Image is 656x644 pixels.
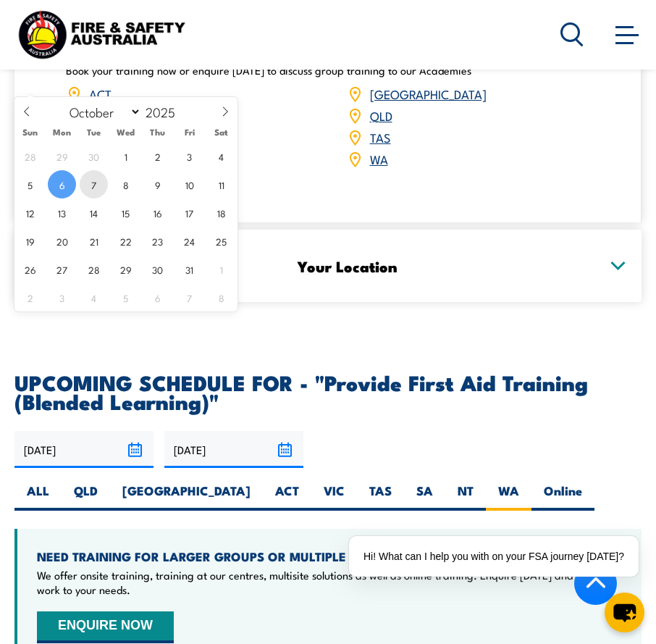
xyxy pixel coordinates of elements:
span: October 11, 2025 [207,170,235,198]
span: October 19, 2025 [16,227,44,255]
a: TAS [370,128,391,146]
button: ENQUIRE NOW [37,611,174,643]
span: October 24, 2025 [175,227,203,255]
label: Online [531,482,594,511]
label: WA [486,482,531,511]
span: Fri [174,127,206,137]
label: TAS [357,482,404,511]
span: October 28, 2025 [80,255,108,283]
span: September 28, 2025 [16,142,44,170]
select: Month [63,102,142,121]
span: October 22, 2025 [112,227,140,255]
span: October 21, 2025 [80,227,108,255]
span: October 10, 2025 [175,170,203,198]
span: October 31, 2025 [175,255,203,283]
span: October 16, 2025 [143,198,172,227]
span: November 7, 2025 [175,283,203,311]
span: October 9, 2025 [143,170,172,198]
span: November 8, 2025 [207,283,235,311]
a: WA [370,150,388,167]
span: November 6, 2025 [143,283,172,311]
span: September 30, 2025 [80,142,108,170]
button: chat-button [605,593,644,632]
input: To date [164,431,303,468]
span: Tue [78,127,110,137]
span: October 6, 2025 [48,170,76,198]
a: QLD [370,106,392,124]
span: Wed [110,127,142,137]
span: November 5, 2025 [112,283,140,311]
span: October 25, 2025 [207,227,235,255]
span: Thu [142,127,174,137]
label: [GEOGRAPHIC_DATA] [110,482,263,511]
label: SA [404,482,445,511]
p: We offer onsite training, training at our centres, multisite solutions as well as online training... [37,568,622,597]
span: November 3, 2025 [48,283,76,311]
input: Year [141,103,189,120]
span: October 23, 2025 [143,227,172,255]
div: Hi! What can I help you with on your FSA journey [DATE]? [349,536,639,577]
label: ALL [14,482,62,511]
span: Sun [14,127,46,137]
p: Book your training now or enquire [DATE] to discuss group training to our Academies [66,63,627,78]
span: October 14, 2025 [80,198,108,227]
span: October 17, 2025 [175,198,203,227]
span: October 29, 2025 [112,255,140,283]
span: November 4, 2025 [80,283,108,311]
span: October 2, 2025 [143,142,172,170]
label: NT [445,482,486,511]
span: October 5, 2025 [16,170,44,198]
span: October 18, 2025 [207,198,235,227]
label: QLD [62,482,110,511]
span: October 7, 2025 [80,170,108,198]
span: October 8, 2025 [112,170,140,198]
span: October 27, 2025 [48,255,76,283]
span: October 4, 2025 [207,142,235,170]
span: October 13, 2025 [48,198,76,227]
span: September 29, 2025 [48,142,76,170]
span: November 2, 2025 [16,283,44,311]
h2: UPCOMING SCHEDULE FOR - "Provide First Aid Training (Blended Learning)" [14,372,642,410]
span: October 20, 2025 [48,227,76,255]
span: October 3, 2025 [175,142,203,170]
h4: NEED TRAINING FOR LARGER GROUPS OR MULTIPLE LOCATIONS? [37,548,622,564]
span: October 12, 2025 [16,198,44,227]
span: October 15, 2025 [112,198,140,227]
input: From date [14,431,154,468]
span: October 26, 2025 [16,255,44,283]
label: ACT [263,482,311,511]
span: Sat [206,127,237,137]
a: [GEOGRAPHIC_DATA] [370,85,487,102]
span: October 30, 2025 [143,255,172,283]
span: Mon [46,127,78,137]
h3: Your Location [96,258,598,275]
a: ACT [89,85,112,102]
span: November 1, 2025 [207,255,235,283]
label: VIC [311,482,357,511]
span: October 1, 2025 [112,142,140,170]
